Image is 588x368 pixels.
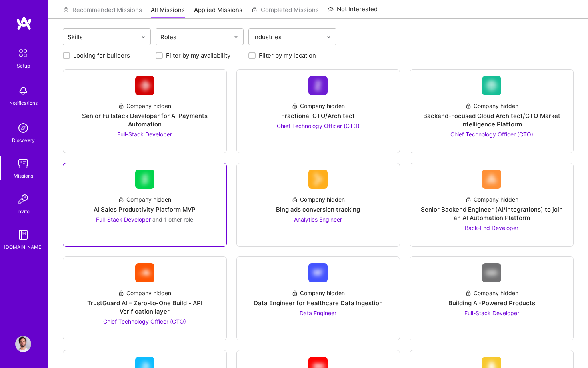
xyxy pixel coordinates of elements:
[292,195,345,204] div: Company hidden
[94,205,196,214] div: AI Sales Productivity Platform MVP
[308,76,328,95] img: Company Logo
[152,216,193,223] span: and 1 other role
[118,289,171,297] div: Company hidden
[135,76,154,95] img: Company Logo
[482,170,501,189] img: Company Logo
[166,51,230,60] label: Filter by my availability
[70,112,220,128] div: Senior Fullstack Developer for AI Payments Automation
[464,310,519,316] span: Full-Stack Developer
[16,16,32,30] img: logo
[17,62,30,70] div: Setup
[292,289,345,297] div: Company hidden
[15,336,31,352] img: User Avatar
[277,122,360,129] span: Chief Technology Officer (CTO)
[14,172,33,180] div: Missions
[15,227,31,243] img: guide book
[416,205,567,222] div: Senior Backend Engineer (AI/Integrations) to join an AI Automation Platform
[450,131,533,138] span: Chief Technology Officer (CTO)
[158,31,178,43] div: Roles
[300,310,336,316] span: Data Engineer
[70,299,220,316] div: TrustGuard AI – Zero-to-One Build - API Verification layer
[465,289,518,297] div: Company hidden
[135,170,154,189] img: Company Logo
[482,76,501,95] img: Company Logo
[9,99,38,107] div: Notifications
[308,170,328,189] img: Company Logo
[103,318,186,325] span: Chief Technology Officer (CTO)
[259,51,316,60] label: Filter by my location
[15,45,32,62] img: setup
[17,207,30,216] div: Invite
[117,131,172,138] span: Full-Stack Developer
[294,216,342,223] span: Analytics Engineer
[118,102,171,110] div: Company hidden
[251,31,284,43] div: Industries
[308,263,328,282] img: Company Logo
[448,299,535,307] div: Building AI-Powered Products
[135,263,154,282] img: Company Logo
[234,35,238,39] i: icon Chevron
[482,263,501,282] img: Company Logo
[465,102,518,110] div: Company hidden
[4,243,43,251] div: [DOMAIN_NAME]
[73,51,130,60] label: Looking for builders
[292,102,345,110] div: Company hidden
[328,4,378,19] a: Not Interested
[141,35,145,39] i: icon Chevron
[465,195,518,204] div: Company hidden
[15,83,31,99] img: bell
[416,112,567,128] div: Backend-Focused Cloud Architect/CTO Market Intelligence Platform
[15,120,31,136] img: discovery
[327,35,331,39] i: icon Chevron
[15,191,31,207] img: Invite
[96,216,151,223] span: Full-Stack Developer
[281,112,355,120] div: Fractional CTO/Architect
[465,224,518,231] span: Back-End Developer
[254,299,383,307] div: Data Engineer for Healthcare Data Ingestion
[66,31,85,43] div: Skills
[15,156,31,172] img: teamwork
[118,195,171,204] div: Company hidden
[12,136,35,144] div: Discovery
[276,205,360,214] div: Bing ads conversion tracking
[151,6,185,19] a: All Missions
[194,6,242,19] a: Applied Missions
